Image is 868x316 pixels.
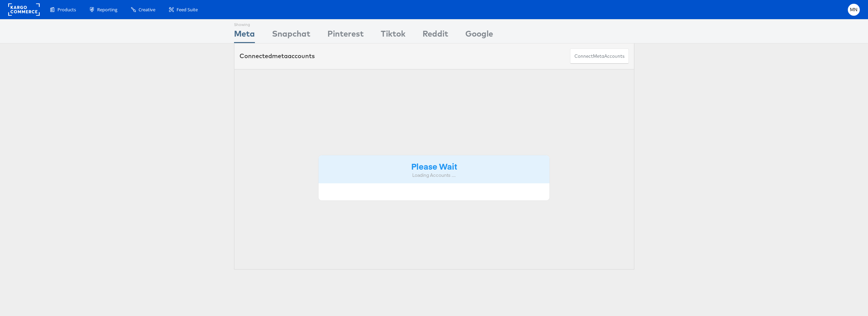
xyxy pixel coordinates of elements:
span: Creative [139,6,155,13]
span: Feed Suite [177,6,198,13]
span: meta [272,52,288,60]
span: Products [57,6,76,13]
div: Loading Accounts .... [324,172,545,179]
div: Tiktok [381,28,405,43]
div: Connected accounts [239,52,315,61]
div: Google [465,28,493,43]
div: Pinterest [327,28,364,43]
div: Snapchat [272,28,310,43]
span: meta [593,53,604,60]
strong: Please Wait [411,160,457,172]
div: Reddit [423,28,448,43]
span: Reporting [97,6,117,13]
span: MN [850,8,858,12]
div: Meta [234,28,255,43]
button: ConnectmetaAccounts [570,49,629,64]
div: Showing [234,19,255,28]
